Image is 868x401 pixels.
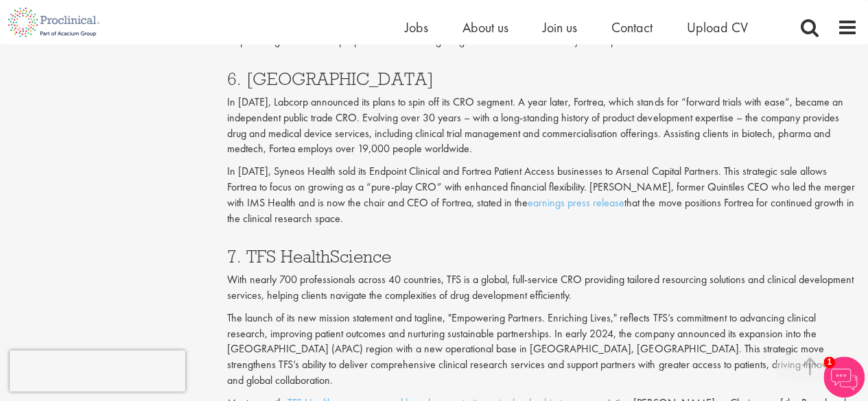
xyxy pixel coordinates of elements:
p: The launch of its new mission statement and tagline, "Empowering Partners. Enriching Lives," refl... [227,311,858,389]
p: With nearly 700 professionals across 40 countries, TFS is a global, full-service CRO providing ta... [227,272,858,304]
h3: 7. TFS HealthScience [227,247,858,265]
h3: 6. [GEOGRAPHIC_DATA] [227,70,858,88]
p: In [DATE], Labcorp announced its plans to spin off its CRO segment. A year later, Fortrea, which ... [227,95,858,157]
a: earnings press release [528,195,624,210]
a: Join us [543,19,577,36]
a: About us [462,19,508,36]
a: Contact [611,19,653,36]
iframe: reCAPTCHA [10,350,185,391]
span: 1 [823,356,835,368]
a: Jobs [405,19,428,36]
img: Chatbot [823,356,865,398]
a: Upload CV [687,19,748,36]
p: In [DATE], Syneos Health sold its Endpoint Clinical and Fortrea Patient Access businesses to Arse... [227,164,858,226]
